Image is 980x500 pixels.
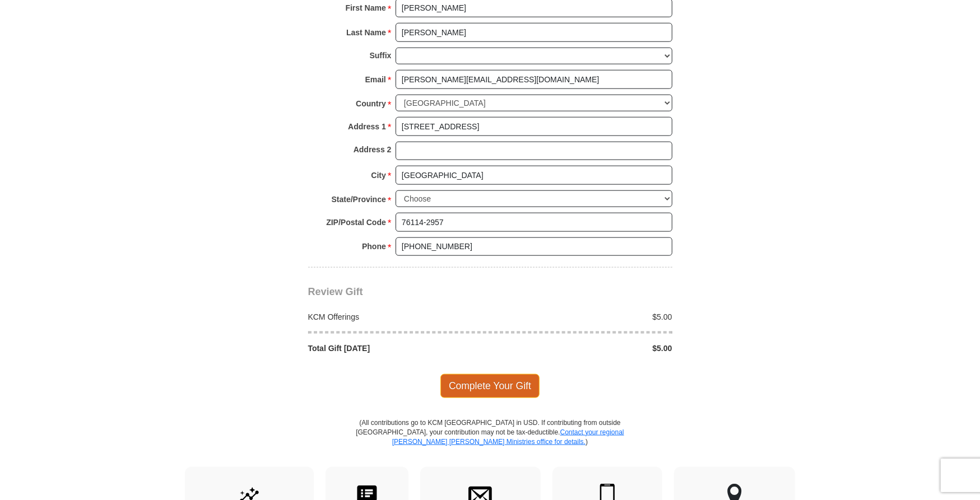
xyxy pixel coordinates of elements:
[354,142,392,157] strong: Address 2
[356,96,386,111] strong: Country
[440,374,540,398] span: Complete Your Gift
[371,167,386,183] strong: City
[392,428,624,446] a: Contact your regional [PERSON_NAME] [PERSON_NAME] Ministries office for details.
[356,418,625,467] p: (All contributions go to KCM [GEOGRAPHIC_DATA] in USD. If contributing from outside [GEOGRAPHIC_D...
[362,239,386,254] strong: Phone
[370,48,392,63] strong: Suffix
[346,25,386,40] strong: Last Name
[490,311,679,323] div: $5.00
[326,214,386,230] strong: ZIP/Postal Code
[302,343,490,354] div: Total Gift [DATE]
[490,343,679,354] div: $5.00
[348,119,386,134] strong: Address 1
[302,311,490,323] div: KCM Offerings
[308,286,363,297] span: Review Gift
[365,72,386,87] strong: Email
[332,191,386,207] strong: State/Province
